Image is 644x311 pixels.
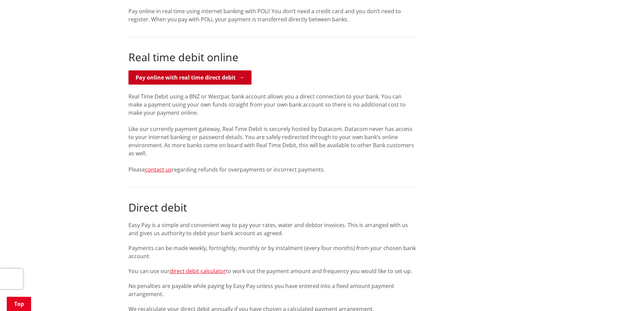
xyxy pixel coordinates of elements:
[145,166,172,173] a: contact us
[128,92,416,117] p: Real Time Debit using a BNZ or Westpac bank account allows you a direct connection to your bank. ...
[170,267,226,275] a: direct debit calculator
[128,201,416,214] h2: Direct debit
[128,51,416,64] h2: Real time debit online
[128,221,416,237] p: Easy Pay is a simple and convenient way to pay your rates, water and debtor invoices. This is arr...
[613,283,637,307] iframe: Messenger Launcher
[7,297,31,311] a: Top
[128,282,416,298] p: No penalties are payable while paying by Easy Pay unless you have entered into a fixed amount pay...
[128,125,416,157] p: Like our currently payment gateway, Real Time Debit is securely hosted by Datacom. Datacom never ...
[128,7,416,23] p: Pay online in real time using internet banking with POLi! You don’t need a credit card and you do...
[128,244,416,260] p: Payments can be made weekly, fortnightly, monthly or by instalment (every four months) from your ...
[128,267,416,275] p: You can use our to work out the payment amount and frequency you would like to set-up.
[128,165,416,174] p: Please regarding refunds for overpayments or incorrect payments.
[128,70,252,85] a: Pay online with real time direct debit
